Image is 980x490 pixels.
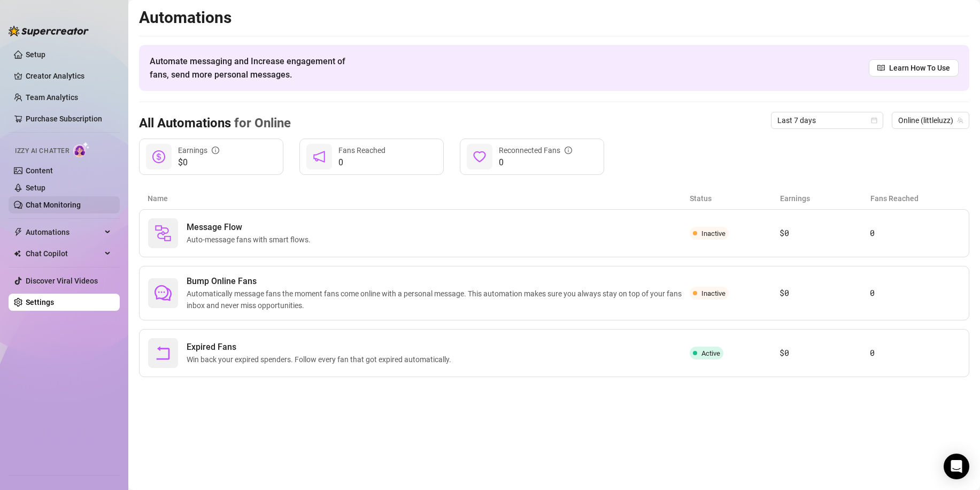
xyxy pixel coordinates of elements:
span: Automatically message fans the moment fans come online with a personal message. This automation m... [187,288,690,311]
span: for Online [231,116,291,131]
span: Izzy AI Chatter [15,146,69,156]
span: thunderbolt [14,228,22,236]
span: 0 [338,156,385,169]
span: info-circle [565,147,572,154]
a: Discover Viral Videos [26,277,98,285]
a: Purchase Subscription [26,110,111,127]
article: 0 [870,347,960,359]
article: $0 [780,347,870,359]
span: Message Flow [187,221,315,234]
span: rollback [155,344,172,362]
img: AI Chatter [73,142,90,157]
img: svg%3e [155,225,172,242]
span: read [877,64,885,72]
span: Fans Reached [338,146,385,155]
a: Chat Monitoring [26,201,81,209]
article: Fans Reached [870,193,961,204]
span: Last 7 days [777,112,877,128]
span: Win back your expired spenders. Follow every fan that got expired automatically. [187,354,456,365]
span: Automate messaging and Increase engagement of fans, send more personal messages. [150,55,356,81]
span: calendar [871,117,877,124]
a: Setup [26,183,45,192]
span: Inactive [701,289,726,297]
span: comment [155,285,172,302]
h2: Automations [139,7,969,28]
a: Learn How To Use [869,59,959,76]
img: logo-BBDzfeDw.svg [9,26,89,36]
article: $0 [780,227,870,240]
h3: All Automations [139,115,291,132]
article: 0 [870,287,960,300]
div: Open Intercom Messenger [944,454,969,479]
span: Active [701,349,720,357]
a: Setup [26,50,45,59]
article: Earnings [780,193,870,204]
a: Team Analytics [26,93,78,102]
span: team [957,117,963,124]
article: 0 [870,227,960,240]
span: Auto-message fans with smart flows. [187,234,315,246]
span: Inactive [701,229,726,238]
span: $0 [178,156,219,169]
article: Status [690,193,780,204]
span: heart [473,150,486,163]
a: Content [26,166,53,175]
span: 0 [499,156,572,169]
span: Online (littleluzz) [898,112,963,128]
article: $0 [780,287,870,300]
span: Chat Copilot [26,245,102,262]
article: Name [148,193,690,204]
span: Learn How To Use [889,62,950,74]
div: Earnings [178,144,219,156]
span: dollar [152,150,165,163]
span: Bump Online Fans [187,275,690,288]
span: notification [313,150,326,163]
span: info-circle [212,147,219,154]
span: Expired Fans [187,341,456,354]
span: Automations [26,224,102,241]
div: Reconnected Fans [499,144,572,156]
a: Creator Analytics [26,67,111,85]
img: Chat Copilot [14,250,21,257]
a: Settings [26,298,54,307]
